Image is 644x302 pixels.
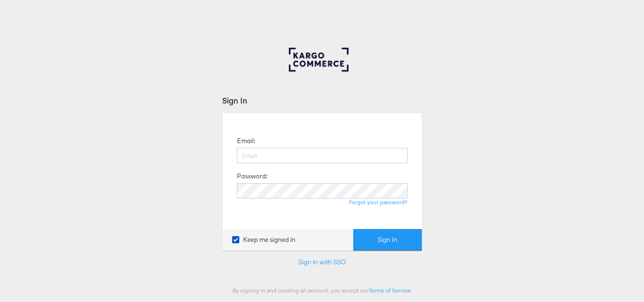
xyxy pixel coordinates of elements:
label: Password: [237,172,267,181]
label: Email: [237,136,255,146]
div: By signing in and creating an account, you accept our . [222,287,422,294]
button: Sign In [353,229,422,250]
input: Email [237,148,408,163]
a: Forgot your password? [349,198,408,206]
a: Sign in with SSO [298,258,346,266]
label: Keep me signed in [232,235,296,244]
div: Sign In [222,95,422,106]
a: Terms of Service [369,287,411,294]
